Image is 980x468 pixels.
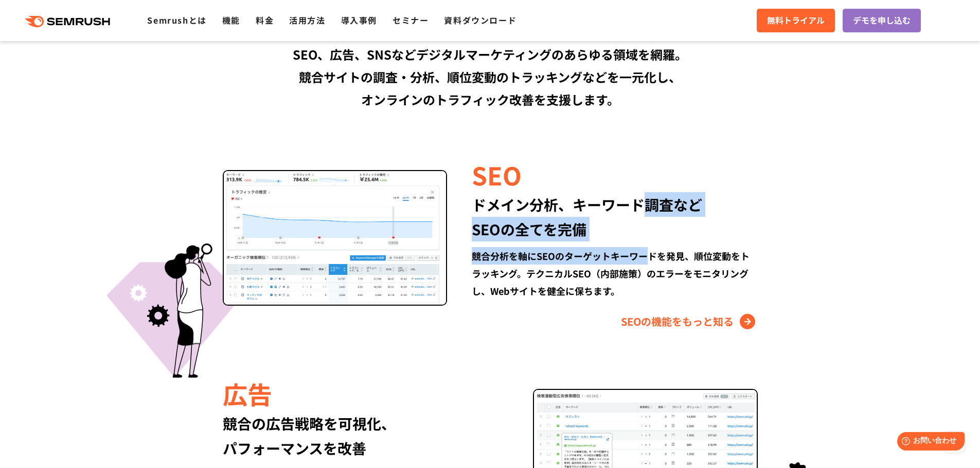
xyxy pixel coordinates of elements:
a: デモを申し込む [843,9,921,32]
div: 競合分析を軸にSEOのターゲットキーワードを発見、順位変動をトラッキング。テクニカルSEO（内部施策）のエラーをモニタリングし、Webサイトを健全に保ちます。 [472,247,757,299]
a: 機能 [222,14,240,26]
a: 無料トライアル [757,9,835,32]
div: SEO、広告、SNSなどデジタルマーケティングのあらゆる領域を網羅。 競合サイトの調査・分析、順位変動のトラッキングなどを一元化し、 オンラインのトラフィック改善を支援します。 [194,43,786,111]
iframe: Help widget launcher [888,428,969,457]
span: 無料トライアル [767,14,825,27]
a: 資料ダウンロード [444,14,516,26]
a: 導入事例 [341,14,377,26]
div: SEO [472,157,757,192]
a: 活用方法 [289,14,325,26]
a: Semrushとは [147,14,206,26]
a: 料金 [256,14,274,26]
span: デモを申し込む [853,14,911,27]
a: セミナー [393,14,429,26]
div: 競合の広告戦略を可視化、 パフォーマンスを改善 [223,411,508,460]
a: SEOの機能をもっと知る [621,313,758,330]
div: 広告 [223,376,508,411]
div: ドメイン分析、キーワード調査など SEOの全てを完備 [472,192,757,241]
